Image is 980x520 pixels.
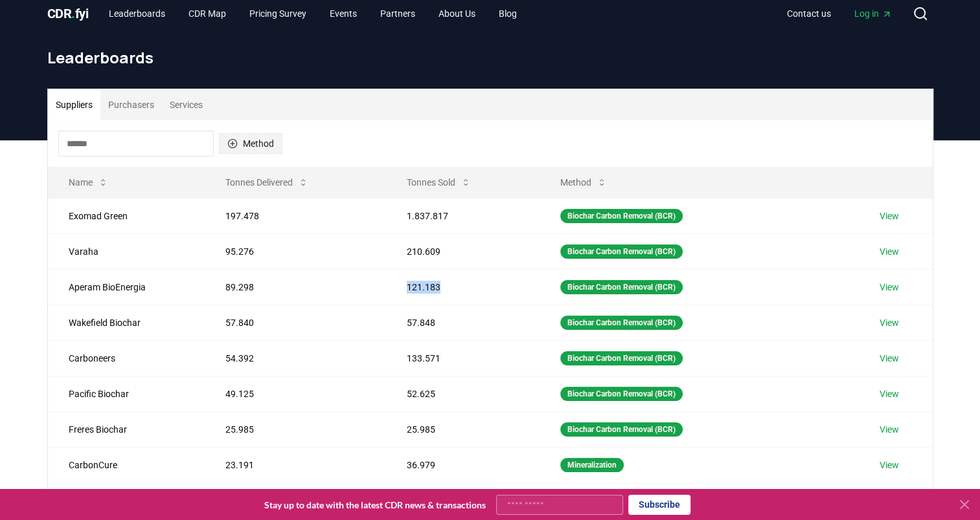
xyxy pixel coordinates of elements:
td: 54.392 [205,340,385,376]
a: View [880,459,899,471]
td: Pacific Biochar [48,376,205,411]
td: Carboneers [48,340,205,376]
a: View [880,316,899,329]
td: CarbonCure [48,447,205,482]
td: 89.298 [205,269,385,305]
td: 121.183 [386,269,540,305]
a: View [880,423,899,436]
td: 36.979 [386,447,540,482]
td: 210.609 [386,233,540,269]
td: Planboo [48,482,205,518]
a: About Us [428,2,486,25]
button: Tonnes Delivered [215,169,319,195]
span: . [71,6,75,21]
a: Events [319,2,367,25]
span: Log in [854,7,892,20]
a: View [880,245,899,258]
div: Biochar Carbon Removal (BCR) [560,351,683,365]
div: Biochar Carbon Removal (BCR) [560,422,683,437]
button: Purchasers [100,89,162,120]
td: 133.571 [386,340,540,376]
a: Blog [488,2,527,25]
td: Freres Biochar [48,411,205,447]
td: 95.276 [205,233,385,269]
td: Exomad Green [48,198,205,233]
td: 25.985 [386,411,540,447]
a: View [880,281,899,294]
div: Biochar Carbon Removal (BCR) [560,316,683,330]
td: 57.848 [386,305,540,340]
a: Contact us [777,2,841,25]
td: Wakefield Biochar [48,305,205,340]
button: Method [219,133,282,154]
div: Biochar Carbon Removal (BCR) [560,387,683,401]
td: 23.046 [205,482,385,518]
td: 23.191 [205,447,385,482]
td: 34.404 [386,482,540,518]
a: View [880,387,899,400]
a: Partners [370,2,426,25]
td: 1.837.817 [386,198,540,233]
td: Aperam BioEnergia [48,269,205,305]
td: Varaha [48,233,205,269]
td: 49.125 [205,376,385,411]
button: Tonnes Sold [396,169,481,195]
button: Method [550,169,617,195]
a: Log in [844,2,902,25]
a: Pricing Survey [239,2,317,25]
button: Services [162,89,211,120]
nav: Main [98,2,527,25]
h1: Leaderboards [47,47,933,68]
td: 25.985 [205,411,385,447]
td: 57.840 [205,305,385,340]
div: Biochar Carbon Removal (BCR) [560,209,683,223]
a: CDR.fyi [47,5,89,23]
a: Leaderboards [98,2,176,25]
td: 52.625 [386,376,540,411]
a: View [880,352,899,365]
nav: Main [777,2,902,25]
div: Biochar Carbon Removal (BCR) [560,280,683,294]
a: CDR Map [178,2,236,25]
button: Suppliers [48,89,100,120]
a: View [880,210,899,222]
span: CDR fyi [47,6,89,21]
div: Mineralization [560,458,624,472]
button: Name [58,169,119,195]
td: 197.478 [205,198,385,233]
div: Biochar Carbon Removal (BCR) [560,244,683,259]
